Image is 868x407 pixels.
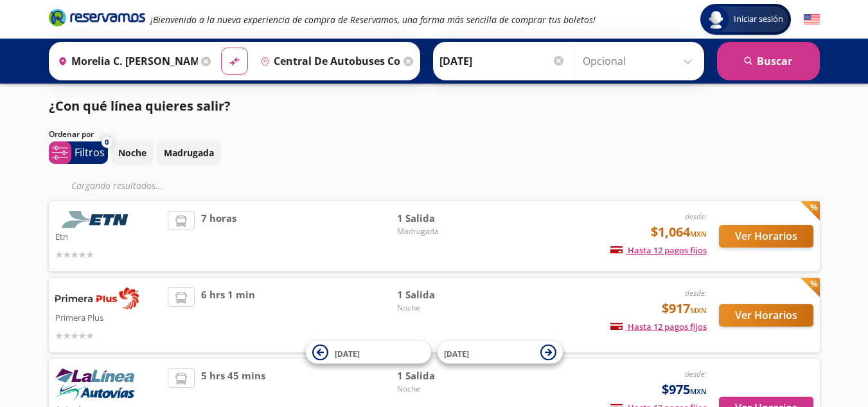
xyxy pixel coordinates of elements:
em: desde: [685,211,707,222]
span: Noche [397,383,487,395]
small: MXN [690,386,707,396]
span: Noche [397,302,487,314]
img: Etn [55,211,139,228]
p: Primera Plus [55,309,162,325]
span: [DATE] [444,348,469,359]
p: Ordenar por [49,129,94,140]
button: Noche [111,140,154,165]
img: Primera Plus [55,287,139,309]
button: Ver Horarios [719,225,813,248]
p: ¿Con qué línea quieres salir? [49,96,231,116]
button: [DATE] [438,341,563,364]
i: Brand Logo [49,8,145,27]
span: 1 Salida [397,211,487,226]
span: 1 Salida [397,368,487,383]
input: Buscar Origen [53,45,198,77]
span: 7 horas [201,211,236,262]
em: desde: [685,368,707,379]
span: Madrugada [397,226,487,237]
a: Brand Logo [49,8,145,31]
p: Noche [118,146,146,159]
button: [DATE] [306,341,431,364]
span: [DATE] [335,348,360,359]
p: Etn [55,228,162,244]
em: ¡Bienvenido a la nueva experiencia de compra de Reservamos, una forma más sencilla de comprar tus... [150,14,596,26]
input: Opcional [583,45,698,77]
span: 0 [105,137,109,148]
span: Hasta 12 pagos fijos [610,244,707,256]
span: Iniciar sesión [729,13,788,26]
small: MXN [690,305,707,315]
em: Cargando resultados ... [71,179,163,192]
button: Madrugada [157,140,221,165]
button: 0Filtros [49,141,108,164]
span: $917 [662,299,707,318]
button: English [804,12,820,28]
p: Madrugada [164,146,214,159]
span: 1 Salida [397,287,487,302]
button: Buscar [717,42,820,80]
input: Elegir Fecha [439,45,565,77]
span: 6 hrs 1 min [201,287,255,343]
img: Autovías y La Línea [55,368,134,401]
button: Ver Horarios [719,304,813,327]
input: Buscar Destino [255,45,400,77]
span: $975 [662,380,707,399]
p: Filtros [75,145,105,160]
span: Hasta 12 pagos fijos [610,321,707,332]
span: $1,064 [651,222,707,242]
small: MXN [690,229,707,239]
em: desde: [685,287,707,298]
